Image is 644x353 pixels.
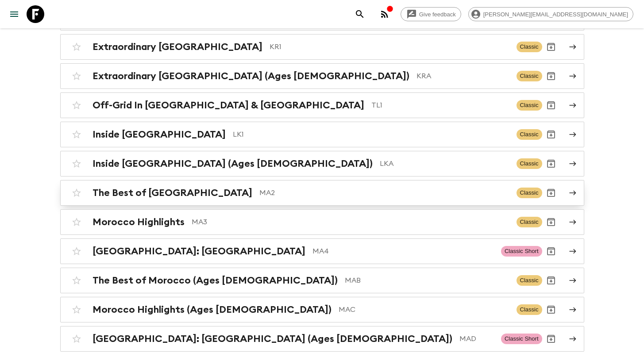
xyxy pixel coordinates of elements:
a: Extraordinary [GEOGRAPHIC_DATA] (Ages [DEMOGRAPHIC_DATA])KRAClassicArchive [60,63,584,89]
span: Give feedback [414,11,461,18]
button: Archive [542,184,560,202]
span: Classic [517,217,542,227]
button: Archive [542,330,560,348]
p: KRA [416,71,509,81]
a: Morocco HighlightsMA3ClassicArchive [60,209,584,235]
button: Archive [542,213,560,231]
a: Off-Grid In [GEOGRAPHIC_DATA] & [GEOGRAPHIC_DATA]TL1ClassicArchive [60,92,584,118]
h2: [GEOGRAPHIC_DATA]: [GEOGRAPHIC_DATA] (Ages [DEMOGRAPHIC_DATA]) [93,333,452,345]
span: Classic [517,304,542,315]
button: Archive [542,67,560,85]
span: Classic [517,71,542,81]
h2: Extraordinary [GEOGRAPHIC_DATA] [93,41,262,53]
button: Archive [542,272,560,289]
span: Classic [517,42,542,52]
button: search adventures [351,5,369,23]
p: MA3 [192,217,509,227]
h2: Inside [GEOGRAPHIC_DATA] (Ages [DEMOGRAPHIC_DATA]) [93,158,373,169]
button: Archive [542,242,560,260]
span: [PERSON_NAME][EMAIL_ADDRESS][DOMAIN_NAME] [478,11,633,18]
span: Classic [517,158,542,169]
button: Archive [542,155,560,173]
a: Extraordinary [GEOGRAPHIC_DATA]KR1ClassicArchive [60,34,584,60]
a: [GEOGRAPHIC_DATA]: [GEOGRAPHIC_DATA]MA4Classic ShortArchive [60,238,584,264]
span: Classic [517,188,542,198]
a: Inside [GEOGRAPHIC_DATA]LK1ClassicArchive [60,122,584,147]
h2: Morocco Highlights [93,216,185,228]
h2: Morocco Highlights (Ages [DEMOGRAPHIC_DATA]) [93,304,332,315]
button: Archive [542,38,560,56]
h2: Inside [GEOGRAPHIC_DATA] [93,129,226,140]
p: TL1 [371,100,509,111]
a: Morocco Highlights (Ages [DEMOGRAPHIC_DATA])MACClassicArchive [60,297,584,322]
span: Classic Short [501,334,542,344]
span: Classic Short [501,246,542,257]
p: LKA [380,158,509,169]
p: MA2 [259,188,509,198]
a: The Best of [GEOGRAPHIC_DATA]MA2ClassicArchive [60,180,584,206]
button: menu [5,5,23,23]
h2: Extraordinary [GEOGRAPHIC_DATA] (Ages [DEMOGRAPHIC_DATA]) [93,70,409,82]
span: Classic [517,129,542,140]
p: LK1 [233,129,509,140]
a: Give feedback [401,7,461,21]
p: MA4 [312,246,494,257]
h2: The Best of [GEOGRAPHIC_DATA] [93,187,252,199]
button: Archive [542,126,560,143]
p: KR1 [270,42,509,52]
p: MAC [339,304,509,315]
button: Archive [542,96,560,114]
p: MAB [345,275,509,286]
a: Inside [GEOGRAPHIC_DATA] (Ages [DEMOGRAPHIC_DATA])LKAClassicArchive [60,151,584,176]
div: [PERSON_NAME][EMAIL_ADDRESS][DOMAIN_NAME] [468,7,633,21]
span: Classic [517,100,542,111]
h2: The Best of Morocco (Ages [DEMOGRAPHIC_DATA]) [93,275,338,286]
h2: [GEOGRAPHIC_DATA]: [GEOGRAPHIC_DATA] [93,246,305,257]
h2: Off-Grid In [GEOGRAPHIC_DATA] & [GEOGRAPHIC_DATA] [93,100,364,111]
a: The Best of Morocco (Ages [DEMOGRAPHIC_DATA])MABClassicArchive [60,268,584,293]
a: [GEOGRAPHIC_DATA]: [GEOGRAPHIC_DATA] (Ages [DEMOGRAPHIC_DATA])MADClassic ShortArchive [60,326,584,352]
span: Classic [517,275,542,286]
button: Archive [542,301,560,318]
p: MAD [459,334,494,344]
